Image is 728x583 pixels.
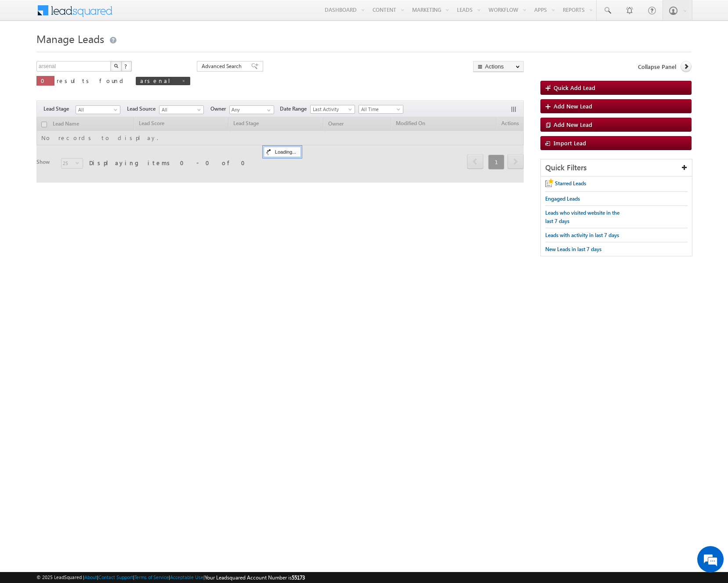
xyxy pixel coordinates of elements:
[202,62,244,70] span: Advanced Search
[554,102,592,110] span: Add New Lead
[124,62,128,70] span: ?
[545,232,619,238] span: Leads with activity in last 7 days
[262,106,273,115] a: Show All Items
[84,574,97,580] a: About
[545,209,619,224] span: Leads who visited website in the last 7 days
[76,105,120,114] a: All
[310,105,355,114] a: Last Activity
[127,105,159,113] span: Lead Source
[554,84,595,91] span: Quick Add Lead
[57,77,127,84] span: results found
[545,195,580,202] span: Engaged Leads
[43,105,76,113] span: Lead Stage
[98,574,133,580] a: Contact Support
[205,574,305,581] span: Your Leadsquared Account Number is
[114,64,118,68] img: Search
[210,105,229,113] span: Owner
[545,246,601,252] span: New Leads in last 7 days
[555,180,586,187] span: Starred Leads
[36,573,305,582] span: © 2025 LeadSquared | | | | |
[159,105,204,114] a: All
[170,574,203,580] a: Acceptable Use
[121,61,132,72] button: ?
[41,77,50,84] span: 0
[76,106,118,114] span: All
[229,105,274,114] input: Type to Search
[140,77,177,84] span: arsenal
[359,105,403,114] a: All Time
[36,32,104,46] span: Manage Leads
[264,147,301,157] div: Loading...
[554,121,592,128] span: Add New Lead
[554,139,586,147] span: Import Lead
[638,63,676,71] span: Collapse Panel
[159,106,201,114] span: All
[541,159,692,176] div: Quick Filters
[134,574,169,580] a: Terms of Service
[473,61,524,72] button: Actions
[311,105,352,113] span: Last Activity
[292,574,305,581] span: 55173
[280,105,310,113] span: Date Range
[359,105,401,113] span: All Time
